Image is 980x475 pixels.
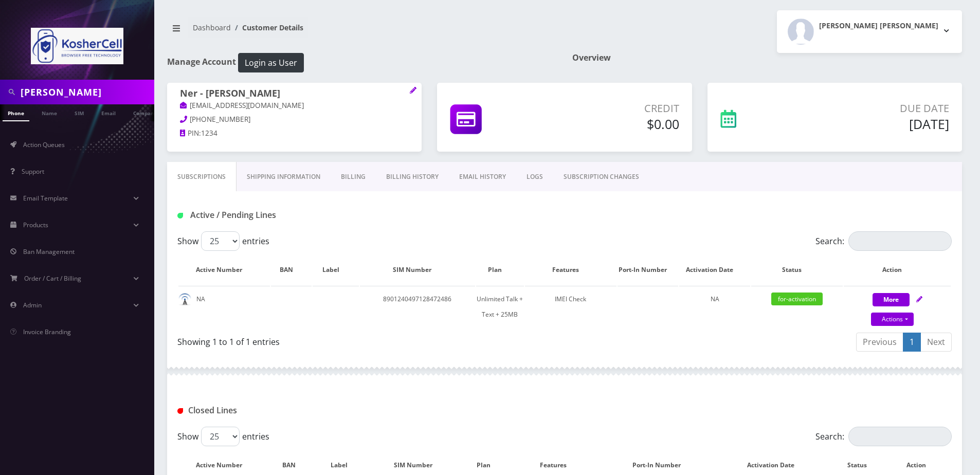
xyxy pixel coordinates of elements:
h1: Ner - [PERSON_NAME] [180,88,409,100]
a: Phone [3,104,29,121]
span: Admin [23,301,42,309]
span: [PHONE_NUMBER] [190,115,250,124]
span: NA [711,295,719,303]
button: [PERSON_NAME] [PERSON_NAME] [777,10,962,53]
div: IMEI Check [525,291,616,307]
td: Unlimited Talk + Text + 25MB [476,286,524,327]
nav: breadcrumb [167,17,557,46]
th: Plan: activate to sort column ascending [476,255,524,285]
img: default.png [178,293,191,306]
h1: Overview [572,53,962,63]
input: Search in Company [21,82,152,102]
a: SIM [69,104,89,120]
th: Action: activate to sort column ascending [844,255,951,285]
input: Search: [848,427,952,446]
a: Name [37,104,62,120]
th: Active Number: activate to sort column ascending [178,255,270,285]
h1: Active / Pending Lines [177,210,425,220]
a: PIN: [180,129,201,139]
button: More [873,293,910,306]
th: SIM Number: activate to sort column ascending [360,255,475,285]
a: Email [96,104,121,120]
a: EMAIL HISTORY [449,162,516,192]
p: Due Date [802,101,949,116]
select: Showentries [201,427,240,446]
th: Status: activate to sort column ascending [751,255,843,285]
h1: Manage Account [167,53,557,72]
img: Active / Pending Lines [177,213,183,218]
span: Invoice Branding [23,327,71,336]
h5: [DATE] [802,116,949,132]
span: Products [23,221,48,229]
label: Show entries [177,231,269,251]
div: Showing 1 to 1 of 1 entries [177,332,557,348]
h5: $0.00 [552,116,679,132]
span: 1234 [201,129,217,138]
a: Previous [856,333,903,352]
select: Showentries [201,231,240,251]
a: Company [128,104,162,120]
span: Support [22,167,44,176]
span: Action Queues [23,140,65,149]
a: LOGS [516,162,553,192]
th: Activation Date: activate to sort column ascending [679,255,750,285]
a: Next [920,333,952,352]
h2: [PERSON_NAME] [PERSON_NAME] [819,22,938,30]
label: Search: [815,427,952,446]
a: [EMAIL_ADDRESS][DOMAIN_NAME] [180,101,304,111]
a: Login as User [236,56,304,67]
a: Dashboard [193,23,231,32]
th: BAN: activate to sort column ascending [271,255,312,285]
th: Port-In Number: activate to sort column ascending [618,255,678,285]
th: Features: activate to sort column ascending [525,255,616,285]
td: NA [178,286,270,327]
a: Actions [871,313,914,326]
p: Credit [552,101,679,116]
a: 1 [903,333,921,352]
label: Show entries [177,427,269,446]
span: Email Template [23,194,68,203]
button: Login as User [238,53,304,72]
img: KosherCell [31,28,123,64]
h1: Closed Lines [177,406,425,415]
li: Customer Details [231,22,303,33]
img: Closed Lines [177,408,183,414]
input: Search: [848,231,952,251]
a: Subscriptions [167,162,237,192]
label: Search: [815,231,952,251]
span: Ban Management [23,247,75,256]
a: SUBSCRIPTION CHANGES [553,162,649,192]
td: 8901240497128472486 [360,286,475,327]
a: Shipping Information [237,162,331,192]
a: Billing History [376,162,449,192]
span: Order / Cart / Billing [24,274,81,283]
span: for-activation [771,293,823,305]
a: Billing [331,162,376,192]
th: Label: activate to sort column ascending [313,255,358,285]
